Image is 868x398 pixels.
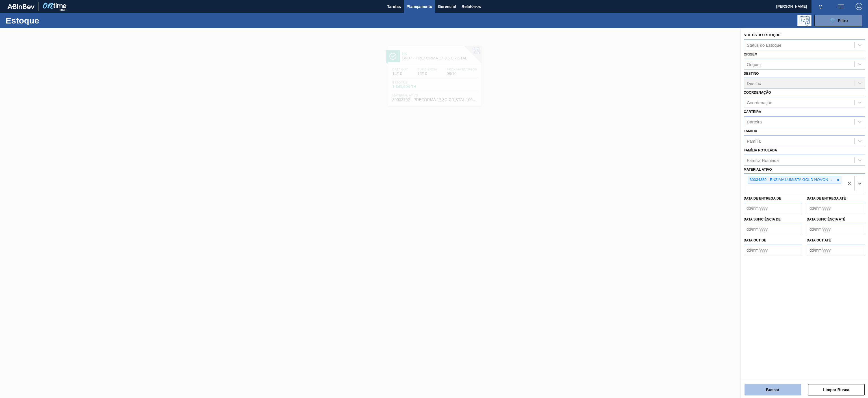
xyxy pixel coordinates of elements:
[797,15,811,26] div: Pogramando: nenhum usuário selecionado
[807,203,865,214] input: dd/mm/yyyy
[807,217,845,221] label: Data suficiência até
[747,119,762,124] div: Carteira
[7,4,34,9] img: TNhmsLtSVTkK8tSr43FrP2fwEKptu5GPRR3wAAAABJRU5ErkJggg==
[807,224,865,235] input: dd/mm/yyyy
[744,224,802,235] input: dd/mm/yyyy
[807,245,865,256] input: dd/mm/yyyy
[811,3,830,10] button: Notificações
[807,238,831,242] label: Data out até
[744,245,802,256] input: dd/mm/yyyy
[747,100,772,105] div: Coordenação
[462,3,481,10] span: Relatórios
[748,176,835,183] div: 30034389 - ENZIMA LUMISTA GOLD NOVONESIS 25KG
[744,238,766,242] label: Data out de
[744,148,777,152] label: Família Rotulada
[438,3,456,10] span: Gerencial
[744,52,758,56] label: Origem
[744,72,759,76] label: Destino
[747,138,761,143] div: Família
[744,203,802,214] input: dd/mm/yyyy
[747,42,782,47] div: Status do Estoque
[856,3,862,10] img: Logout
[747,158,779,162] div: Família Rotulada
[838,18,848,23] span: Filtro
[807,196,846,200] label: Data de Entrega até
[407,3,432,10] span: Planejamento
[744,110,761,114] label: Carteira
[744,33,780,37] label: Status do Estoque
[744,91,771,95] label: Coordenação
[744,129,757,133] label: Família
[744,196,781,200] label: Data de Entrega de
[747,62,761,67] div: Origem
[744,168,772,172] label: Material ativo
[387,3,401,10] span: Tarefas
[6,17,96,24] h1: Estoque
[814,15,862,26] button: Filtro
[744,217,781,221] label: Data suficiência de
[837,3,844,10] img: userActions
